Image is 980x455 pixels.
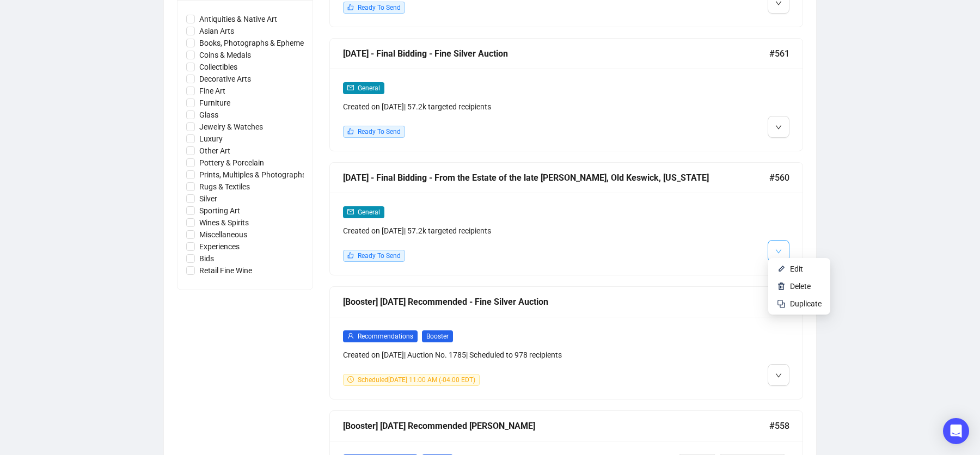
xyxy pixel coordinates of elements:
[343,295,769,309] div: [Booster] [DATE] Recommended - Fine Silver Auction
[195,217,253,229] span: Wines & Spirits
[775,372,782,379] span: down
[358,333,413,340] span: Recommendations
[195,85,230,97] span: Fine Art
[790,265,803,273] span: Edit
[347,333,354,339] span: user
[790,282,811,291] span: Delete
[195,193,222,205] span: Silver
[195,61,242,73] span: Collectibles
[195,157,268,169] span: Pottery & Porcelain
[195,121,267,133] span: Jewelry & Watches
[347,208,354,215] span: mail
[769,171,789,185] span: #560
[343,47,769,60] div: [DATE] - Final Bidding - Fine Silver Auction
[195,49,255,61] span: Coins & Medals
[358,252,401,260] span: Ready To Send
[790,299,822,308] span: Duplicate
[343,349,676,361] div: Created on [DATE] | Auction No. 1785 | Scheduled to 978 recipients
[775,124,782,131] span: down
[343,225,676,237] div: Created on [DATE] | 57.2k targeted recipients
[195,241,244,253] span: Experiences
[329,162,803,275] a: [DATE] - Final Bidding - From the Estate of the late [PERSON_NAME], Old Keswick, [US_STATE]#560ma...
[195,97,235,109] span: Furniture
[195,133,227,145] span: Luxury
[195,181,254,193] span: Rugs & Textiles
[343,171,769,185] div: [DATE] - Final Bidding - From the Estate of the late [PERSON_NAME], Old Keswick, [US_STATE]
[769,47,789,60] span: #561
[775,248,782,255] span: down
[195,205,244,217] span: Sporting Art
[358,4,401,11] span: Ready To Send
[777,299,786,308] img: svg+xml;base64,PHN2ZyB4bWxucz0iaHR0cDovL3d3dy53My5vcmcvMjAwMC9zdmciIHdpZHRoPSIyNCIgaGVpZ2h0PSIyNC...
[195,145,235,157] span: Other Art
[343,419,769,433] div: [Booster] [DATE] Recommended [PERSON_NAME]
[195,169,310,181] span: Prints, Multiples & Photographs
[343,101,676,113] div: Created on [DATE] | 57.2k targeted recipients
[195,253,218,265] span: Bids
[329,38,803,151] a: [DATE] - Final Bidding - Fine Silver Auction#561mailGeneralCreated on [DATE]| 57.2k targeted reci...
[943,418,969,444] div: Open Intercom Messenger
[769,419,789,433] span: #558
[358,84,380,92] span: General
[329,286,803,399] a: [Booster] [DATE] Recommended - Fine Silver Auction#559userRecommendationsBoosterCreated on [DATE]...
[195,13,281,25] span: Antiquities & Native Art
[347,128,354,134] span: like
[358,128,401,136] span: Ready To Send
[358,376,475,384] span: Scheduled [DATE] 11:00 AM (-04:00 EDT)
[195,25,238,37] span: Asian Arts
[195,37,315,49] span: Books, Photographs & Ephemera
[195,109,223,121] span: Glass
[358,208,380,216] span: General
[347,84,354,91] span: mail
[347,376,354,383] span: clock-circle
[347,4,354,10] span: like
[195,265,256,276] span: Retail Fine Wine
[347,252,354,259] span: like
[422,330,453,342] span: Booster
[777,265,786,273] img: svg+xml;base64,PHN2ZyB4bWxucz0iaHR0cDovL3d3dy53My5vcmcvMjAwMC9zdmciIHhtbG5zOnhsaW5rPSJodHRwOi8vd3...
[195,73,255,85] span: Decorative Arts
[777,282,786,291] img: svg+xml;base64,PHN2ZyB4bWxucz0iaHR0cDovL3d3dy53My5vcmcvMjAwMC9zdmciIHhtbG5zOnhsaW5rPSJodHRwOi8vd3...
[195,229,252,241] span: Miscellaneous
